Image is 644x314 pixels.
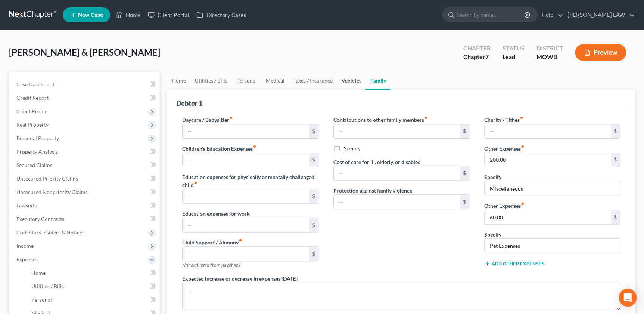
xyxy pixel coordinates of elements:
[16,121,49,128] span: Real Property
[16,175,78,182] span: Unsecured Priority Claims
[16,216,64,222] span: Executory Contracts
[10,199,160,212] a: Lawsuits
[9,47,160,58] span: [PERSON_NAME] & [PERSON_NAME]
[460,166,469,181] div: $
[611,153,620,167] div: $
[502,53,524,61] div: Lead
[344,145,361,152] label: Specify
[334,166,460,181] input: --
[182,173,318,189] label: Education expenses for physically or mentally challenged child
[16,229,84,235] span: Codebtors Insiders & Notices
[457,8,525,22] input: Search by name...
[190,72,232,90] a: Utilities / Bills
[10,145,160,158] a: Property Analysis
[16,189,88,195] span: Unsecured Nonpriority Claims
[333,158,421,166] label: Cost of care for ill, elderly, or disabled
[484,202,525,210] label: Other Expenses
[167,72,190,90] a: Home
[334,124,460,138] input: --
[183,218,309,232] input: --
[460,195,469,209] div: $
[10,78,160,91] a: Case Dashboard
[16,148,58,155] span: Property Analysis
[484,145,525,153] label: Other Expenses
[25,266,160,280] a: Home
[521,145,525,148] i: fiber_manual_record
[16,108,47,114] span: Client Profile
[31,296,52,303] span: Personal
[182,210,250,218] label: Education expenses for work
[182,145,256,153] label: Children's Education Expenses
[309,124,318,138] div: $
[485,239,620,253] input: Specify...
[229,116,233,120] i: fiber_manual_record
[611,124,620,138] div: $
[463,44,490,53] div: Chapter
[194,181,197,185] i: fiber_manual_record
[485,181,620,196] input: Specify...
[460,124,469,138] div: $
[239,238,242,242] i: fiber_manual_record
[619,289,637,307] div: Open Intercom Messenger
[10,212,160,226] a: Executory Contracts
[10,91,160,105] a: Credit Report
[16,162,52,168] span: Secured Claims
[333,187,412,194] label: Protection against family violence
[463,53,490,61] div: Chapter
[485,124,611,138] input: --
[16,243,34,249] span: Income
[485,53,488,60] span: 7
[536,53,563,61] div: MOWB
[183,124,309,138] input: --
[25,280,160,293] a: Utilities / Bills
[334,195,460,209] input: --
[261,72,289,90] a: Medical
[424,116,428,120] i: fiber_manual_record
[337,72,365,90] a: Vehicles
[25,293,160,307] a: Personal
[333,116,428,124] label: Contributions to other family members
[31,270,46,276] span: Home
[182,275,298,283] label: Expected increase or decrease in expenses [DATE]
[484,173,501,181] label: Specify
[520,116,523,120] i: fiber_manual_record
[536,44,563,53] div: District
[485,210,611,224] input: --
[183,247,309,261] input: --
[309,153,318,167] div: $
[176,99,202,108] div: Debtor 1
[182,262,240,268] span: Not deducted from paycheck
[253,145,256,148] i: fiber_manual_record
[16,202,37,209] span: Lawsuits
[564,8,635,22] a: [PERSON_NAME] LAW
[183,189,309,203] input: --
[10,185,160,199] a: Unsecured Nonpriority Claims
[502,44,524,53] div: Status
[484,261,545,267] button: Add Other Expenses
[16,81,55,87] span: Case Dashboard
[16,256,38,262] span: Expenses
[193,8,250,22] a: Directory Cases
[521,202,525,206] i: fiber_manual_record
[144,8,193,22] a: Client Portal
[10,158,160,172] a: Secured Claims
[31,283,64,289] span: Utilities / Bills
[575,44,626,61] button: Preview
[182,238,242,246] label: Child Support / Alimony
[16,135,59,141] span: Personal Property
[78,12,103,18] span: New Case
[183,153,309,167] input: --
[309,247,318,261] div: $
[112,8,144,22] a: Home
[232,72,261,90] a: Personal
[484,231,501,238] label: Specify
[538,8,563,22] a: Help
[16,95,49,101] span: Credit Report
[365,72,390,90] a: Family
[485,153,611,167] input: --
[10,172,160,185] a: Unsecured Priority Claims
[309,218,318,232] div: $
[289,72,337,90] a: Taxes / Insurance
[484,116,523,124] label: Charity / Tithes
[309,189,318,203] div: $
